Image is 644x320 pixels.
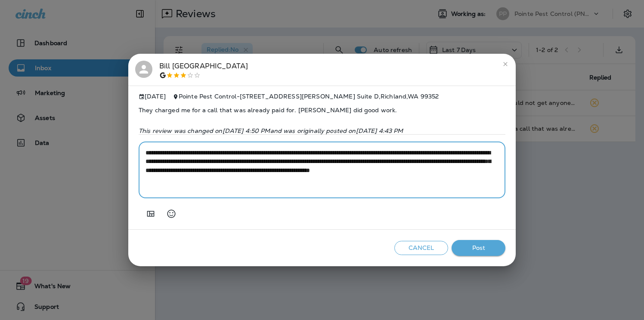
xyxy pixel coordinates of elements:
[159,61,248,79] div: Bill [GEOGRAPHIC_DATA]
[139,100,505,120] span: They charged me for a call that was already paid for. [PERSON_NAME] did good work.
[179,92,439,100] span: Pointe Pest Control - [STREET_ADDRESS][PERSON_NAME] Suite D , Richland , WA 99352
[139,127,505,134] p: This review was changed on [DATE] 4:50 PM
[163,205,180,222] button: Select an emoji
[394,241,448,255] button: Cancel
[270,127,403,135] span: and was originally posted on [DATE] 4:43 PM
[142,205,159,222] button: Add in a premade template
[139,93,166,100] span: [DATE]
[498,57,512,71] button: close
[452,240,505,256] button: Post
